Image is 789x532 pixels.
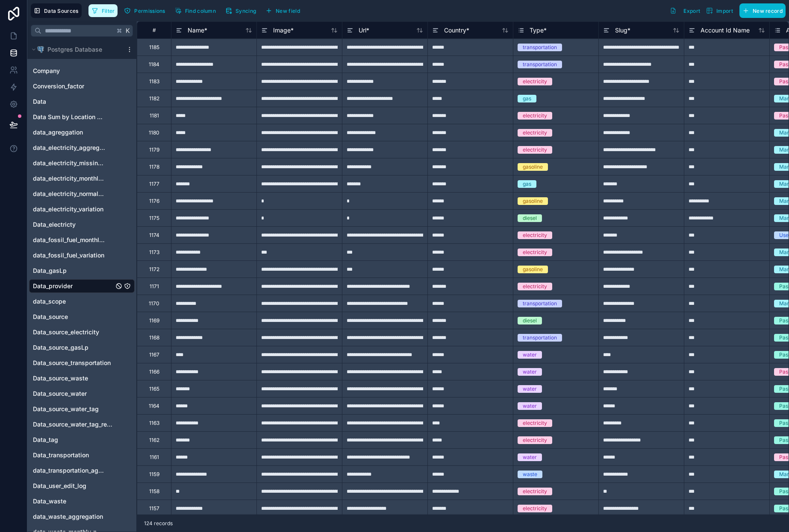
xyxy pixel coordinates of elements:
[125,28,131,34] span: K
[222,4,259,17] button: Syncing
[523,334,557,342] div: transportation
[149,488,159,495] div: 1158
[273,26,294,35] span: Image *
[523,471,537,478] div: waste
[149,351,159,358] div: 1167
[88,4,118,17] button: Filter
[276,8,300,14] span: New field
[149,181,159,187] div: 1177
[615,26,630,35] span: Slug *
[144,27,165,33] div: #
[523,453,537,461] div: water
[149,420,159,427] div: 1163
[188,26,207,35] span: Name *
[444,26,469,35] span: Country *
[31,3,82,18] button: Data Sources
[149,95,159,102] div: 1182
[523,231,547,239] div: electricity
[523,44,557,51] div: transportation
[523,112,547,120] div: electricity
[523,129,547,137] div: electricity
[150,283,159,290] div: 1171
[149,266,159,273] div: 1172
[523,385,537,393] div: water
[703,3,736,18] button: Import
[523,402,537,410] div: water
[523,351,537,359] div: water
[149,505,159,512] div: 1157
[149,232,159,239] div: 1174
[716,8,733,14] span: Import
[149,471,159,478] div: 1159
[172,4,219,17] button: Find column
[739,3,786,18] button: New record
[523,436,547,444] div: electricity
[222,4,262,17] a: Syncing
[102,8,115,14] span: Filter
[149,129,159,136] div: 1180
[683,8,700,14] span: Export
[149,317,159,324] div: 1169
[149,386,159,392] div: 1165
[149,61,159,68] div: 1184
[121,4,171,17] a: Permissions
[701,26,750,35] span: Account Id Name
[149,334,159,341] div: 1168
[134,8,165,14] span: Permissions
[523,180,531,188] div: gas
[523,197,543,205] div: gasoline
[523,488,547,495] div: electricity
[262,4,303,17] button: New field
[667,3,703,18] button: Export
[185,8,216,14] span: Find column
[236,8,256,14] span: Syncing
[149,78,159,85] div: 1183
[523,95,531,102] div: gas
[149,368,159,375] div: 1166
[523,266,543,273] div: gasoline
[44,8,79,14] span: Data Sources
[149,146,159,153] div: 1179
[523,419,547,427] div: electricity
[149,437,159,444] div: 1162
[149,198,159,205] div: 1176
[523,300,557,307] div: transportation
[149,300,159,307] div: 1170
[523,78,547,85] div: electricity
[523,317,537,324] div: diesel
[523,283,547,290] div: electricity
[523,163,543,171] div: gasoline
[523,61,557,68] div: transportation
[121,4,168,17] button: Permissions
[149,44,159,51] div: 1185
[149,403,159,409] div: 1164
[523,146,547,154] div: electricity
[150,112,159,119] div: 1181
[753,8,783,14] span: New record
[150,454,159,461] div: 1161
[149,215,159,222] div: 1175
[149,164,159,170] div: 1178
[149,249,159,256] div: 1173
[359,26,369,35] span: Url *
[523,248,547,256] div: electricity
[736,3,786,18] a: New record
[523,505,547,512] div: electricity
[530,26,547,35] span: Type *
[523,368,537,376] div: water
[523,214,537,222] div: diesel
[144,520,173,527] span: 124 records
